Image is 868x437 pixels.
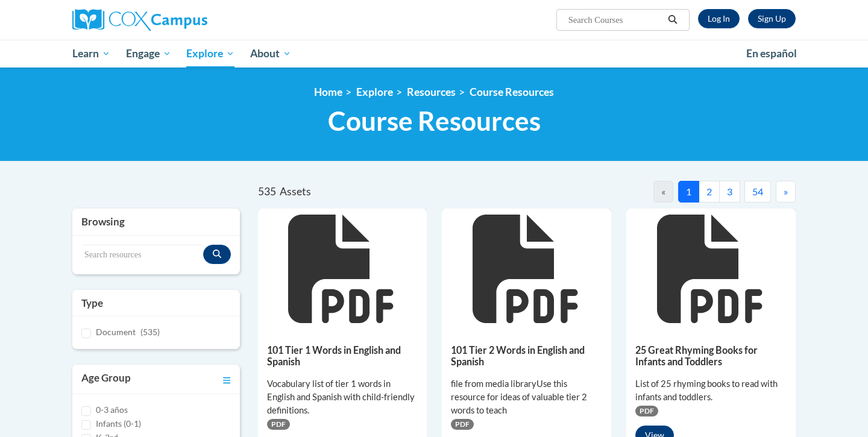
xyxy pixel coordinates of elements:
[664,13,682,27] button: Search
[250,46,291,61] span: About
[72,46,110,61] span: Learn
[96,417,141,430] label: Infants (0-1)
[451,344,602,368] h5: 101 Tier 2 Words in English and Spanish
[699,181,720,203] button: 2
[72,9,207,31] img: Cox Campus
[451,377,602,417] div: file from media libraryUse this resource for ideas of valuable tier 2 words to teach
[81,245,203,265] input: Search resources
[81,371,131,388] h3: Age Group
[280,185,311,198] span: Assets
[314,86,342,98] a: Home
[784,186,788,197] span: »
[223,371,231,388] a: Toggle collapse
[356,86,393,98] a: Explore
[678,181,699,203] button: 1
[744,181,771,203] button: 54
[81,215,231,229] h3: Browsing
[258,185,276,198] span: 535
[748,9,796,28] a: Register
[118,40,179,68] a: Engage
[186,46,234,61] span: Explore
[81,296,231,310] h3: Type
[470,86,554,98] a: Course Resources
[64,40,118,68] a: Learn
[203,245,231,264] button: Search resources
[267,377,418,417] div: Vocabulary list of tier 1 words in English and Spanish with child-friendly definitions.
[635,377,787,404] div: List of 25 rhyming books to read with infants and toddlers.
[72,9,301,31] a: Cox Campus
[776,181,796,203] button: Next
[54,40,814,68] div: Main menu
[407,86,456,98] a: Resources
[178,40,242,68] a: Explore
[140,327,160,337] span: (535)
[328,105,541,137] span: Course Resources
[567,13,664,27] input: Search Courses
[527,181,796,203] nav: Pagination Navigation
[698,9,740,28] a: Log In
[746,47,797,60] span: En español
[96,403,128,417] label: 0-3 años
[738,41,805,66] a: En español
[451,419,474,430] span: PDF
[267,419,290,430] span: PDF
[719,181,740,203] button: 3
[635,344,787,368] h5: 25 Great Rhyming Books for Infants and Toddlers
[267,344,418,368] h5: 101 Tier 1 Words in English and Spanish
[96,327,136,337] span: Document
[635,406,658,417] span: PDF
[126,46,171,61] span: Engage
[242,40,299,68] a: About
